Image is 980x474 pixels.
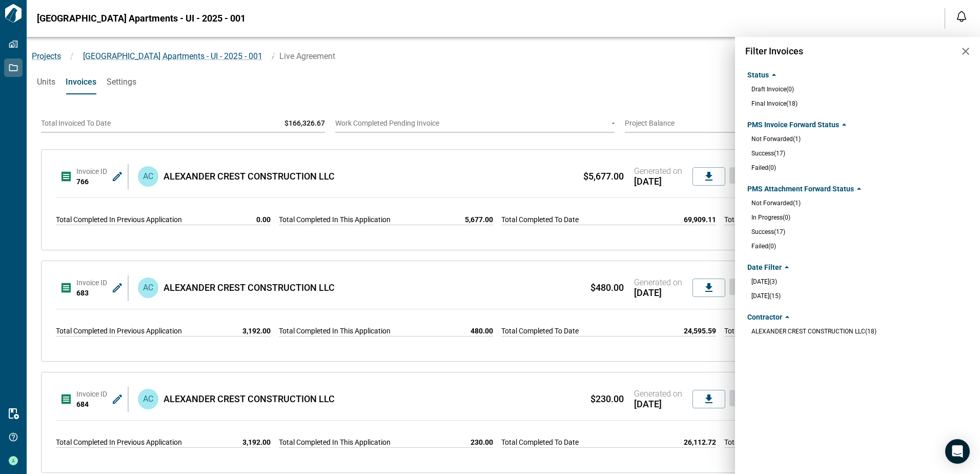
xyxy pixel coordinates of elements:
p: Failed ( 0 ) [751,242,968,251]
p: Draft Invoice ( 0 ) [751,85,968,94]
p: [DATE] ( 15 ) [751,291,968,301]
p: Final Invoice ( 18 ) [751,99,968,108]
p: Status [747,70,769,81]
p: ALEXANDER CREST CONSTRUCTION LLC ( 18 ) [751,327,968,336]
div: Open Intercom Messenger [945,439,970,464]
p: Not Forwarded ( 1 ) [751,134,968,144]
p: Date Filter [747,262,782,273]
p: Not Forwarded ( 1 ) [751,199,968,208]
p: PMS Invoice Forward Status [747,120,839,130]
p: Success ( 17 ) [751,149,968,158]
p: Failed ( 0 ) [751,163,968,172]
p: [DATE] ( 3 ) [751,277,968,286]
p: PMS Attachment Forward Status [747,184,854,194]
p: Contractor [747,312,782,323]
p: Success ( 17 ) [751,227,968,236]
span: Filter Invoices [745,46,803,56]
p: In Progress ( 0 ) [751,213,968,222]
